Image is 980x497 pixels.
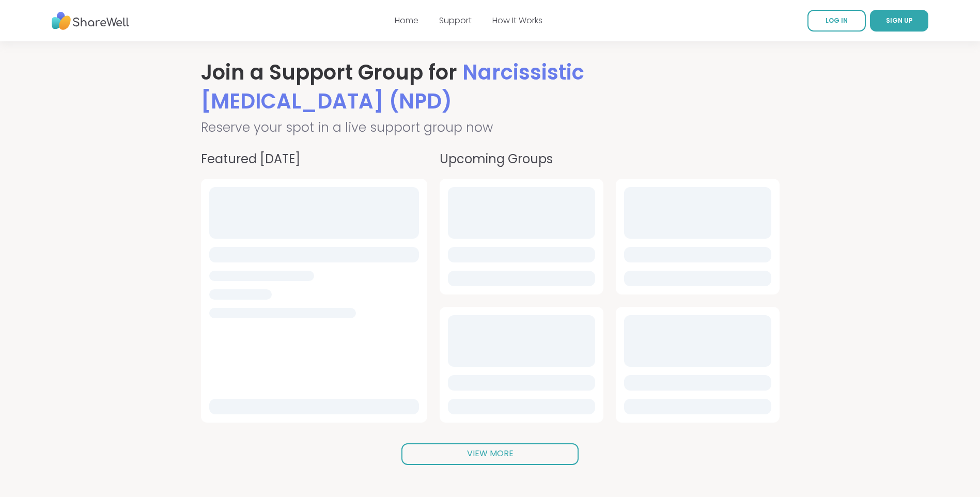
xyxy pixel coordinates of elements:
button: SIGN UP [870,10,928,32]
a: How It Works [492,14,542,26]
a: VIEW MORE [401,443,579,465]
h4: Upcoming Groups [440,150,780,168]
img: ShareWell Nav Logo [52,7,129,35]
a: LOG IN [807,10,866,32]
span: LOG IN [826,16,848,25]
span: VIEW MORE [467,447,514,459]
span: SIGN UP [886,16,913,25]
span: Narcissistic [MEDICAL_DATA] (NPD) [201,58,584,116]
h1: Join a Support Group for [201,58,780,116]
a: Home [395,14,418,26]
h4: Featured [DATE] [201,150,427,168]
h2: Reserve your spot in a live support group now [201,118,780,137]
a: Support [439,14,472,26]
